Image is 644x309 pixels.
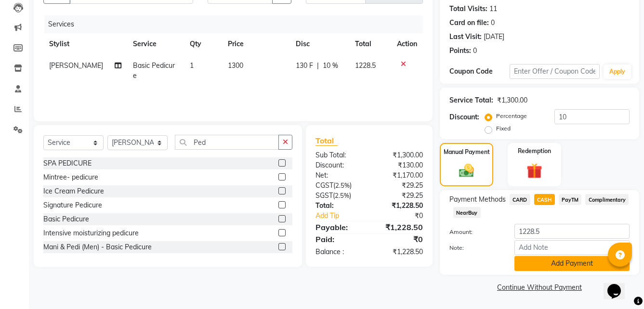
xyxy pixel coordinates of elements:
div: Card on file: [449,18,489,28]
div: ( ) [308,180,369,191]
a: Continue Without Payment [442,283,637,293]
div: Total Visits: [449,4,487,14]
div: Net: [308,170,369,180]
div: ₹1,228.50 [369,201,430,211]
div: ₹0 [369,233,430,245]
div: Coupon Code [449,66,510,77]
th: Service [127,33,184,55]
img: _gift.svg [522,161,547,181]
span: CGST [315,181,333,190]
th: Stylist [43,33,127,55]
th: Total [349,33,391,55]
div: ₹1,300.00 [369,150,430,160]
label: Fixed [496,124,511,133]
span: Complimentary [585,194,629,205]
span: PayTM [559,194,582,205]
a: Add Tip [308,211,380,221]
span: 10 % [323,61,338,71]
img: _cash.svg [454,162,478,180]
div: Total: [308,201,369,211]
button: Apply [604,64,631,79]
div: [DATE] [484,32,504,42]
th: Action [391,33,423,55]
th: Price [222,33,290,55]
th: Qty [184,33,222,55]
div: 0 [473,46,477,56]
span: [PERSON_NAME] [49,61,103,70]
span: 1 [190,61,194,70]
iframe: chat widget [604,270,634,299]
div: ₹1,228.50 [369,221,430,233]
div: Balance : [308,247,369,257]
div: Discount: [308,160,369,170]
div: Mani & Pedi (Men) - Basic Pedicure [43,242,152,252]
div: SPA PEDICURE [43,158,92,168]
div: ₹130.00 [369,160,430,170]
div: Mintree- pedicure [43,172,98,182]
div: Payable: [308,221,369,233]
span: SGST [315,191,333,200]
button: Add Payment [514,256,630,271]
span: 1228.5 [355,61,376,70]
div: Ice Cream Pedicure [43,186,104,196]
div: ₹29.25 [369,180,430,191]
div: ₹1,228.50 [369,247,430,257]
div: Services [44,15,430,33]
input: Amount [514,224,630,239]
div: Intensive moisturizing pedicure [43,228,139,238]
label: Redemption [518,147,551,155]
div: Basic Pedicure [43,214,89,224]
div: ₹1,170.00 [369,170,430,180]
label: Percentage [496,112,527,120]
span: 2.5% [335,192,349,199]
span: CARD [510,194,530,205]
span: NearBuy [453,207,481,218]
div: Points: [449,46,471,56]
div: ₹0 [380,211,430,221]
span: CASH [534,194,555,205]
div: ₹1,300.00 [497,95,527,105]
span: 1300 [228,61,243,70]
div: Discount: [449,112,479,122]
input: Add Note [514,240,630,255]
div: Last Visit: [449,32,482,42]
label: Amount: [442,228,507,236]
span: Payment Methods [449,194,506,205]
div: 11 [489,4,497,14]
div: 0 [491,18,495,28]
div: ₹29.25 [369,191,430,201]
input: Search or Scan [175,135,279,150]
span: 130 F [296,61,313,71]
div: ( ) [308,191,369,201]
div: Paid: [308,233,369,245]
label: Note: [442,244,507,252]
span: Basic Pedicure [133,61,175,80]
div: Signature Pedicure [43,200,102,210]
span: 2.5% [335,181,350,189]
input: Enter Offer / Coupon Code [510,64,600,79]
th: Disc [290,33,349,55]
label: Manual Payment [444,148,490,156]
div: Service Total: [449,95,493,105]
div: Sub Total: [308,150,369,160]
span: | [317,61,319,71]
span: Total [315,136,338,146]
